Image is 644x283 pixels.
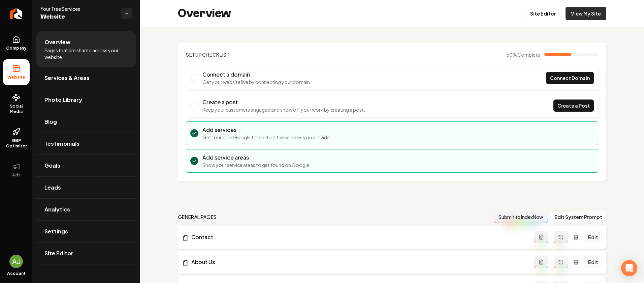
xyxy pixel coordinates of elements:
[44,38,70,46] span: Overview
[524,7,561,20] a: Site Editor
[36,67,136,89] a: Services & Areas
[44,162,60,170] span: Goals
[202,79,311,85] p: Get your website live by connecting your domain.
[546,72,594,84] a: Connect Domain
[182,233,534,241] a: Contact
[202,153,311,162] h3: Add service areas
[36,111,136,133] a: Blog
[9,255,23,268] button: Open user button
[178,214,217,220] h2: general pages
[44,118,57,126] span: Blog
[44,183,61,192] span: Leads
[3,104,30,114] span: Social Media
[3,46,29,51] span: Company
[9,172,23,178] span: Ads
[182,258,534,266] a: About Us
[44,96,82,104] span: Photo Library
[44,249,73,257] span: Site Editor
[40,12,116,22] span: Website
[44,227,68,235] span: Settings
[186,51,230,58] h2: Checklist
[202,134,331,141] p: Get found on Google for each of the services you provide.
[9,255,23,268] img: AJ Nimeh
[506,51,540,58] span: 50 %
[517,52,540,58] span: Complete
[557,102,590,109] span: Create a Post
[40,5,116,12] span: Your Tree Services
[10,8,23,19] img: Rebolt Logo
[553,100,594,112] a: Create a Post
[202,70,311,79] h3: Connect a domain
[36,133,136,154] a: Testimonials
[3,30,30,56] a: Company
[202,162,311,168] p: Show your service areas to get found on Google.
[202,126,331,134] h3: Add services
[3,88,30,120] a: Social Media
[44,140,79,148] span: Testimonials
[494,211,548,223] button: Submit to IndexNow
[534,231,548,243] button: Add admin page prompt
[621,260,637,276] div: Open Intercom Messenger
[534,256,548,268] button: Add admin page prompt
[36,177,136,198] a: Leads
[178,7,231,20] h2: Overview
[584,231,602,243] a: Edit
[186,52,202,58] span: Setup
[44,47,128,60] span: Pages that are shared across your website.
[36,199,136,220] a: Analytics
[7,271,26,276] span: Account
[36,89,136,111] a: Photo Library
[36,221,136,242] a: Settings
[584,256,602,268] a: Edit
[202,98,365,106] h3: Create a post
[3,138,30,149] span: GBP Optimizer
[550,211,606,223] button: Edit System Prompt
[44,74,90,82] span: Services & Areas
[566,7,606,20] a: View My Site
[36,243,136,264] a: Site Editor
[44,205,70,214] span: Analytics
[3,157,30,183] button: Ads
[3,122,30,154] a: GBP Optimizer
[202,106,365,113] p: Keep your customers engaged and show off your work by creating a post.
[5,75,28,80] span: Website
[36,155,136,176] a: Goals
[550,75,590,82] span: Connect Domain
